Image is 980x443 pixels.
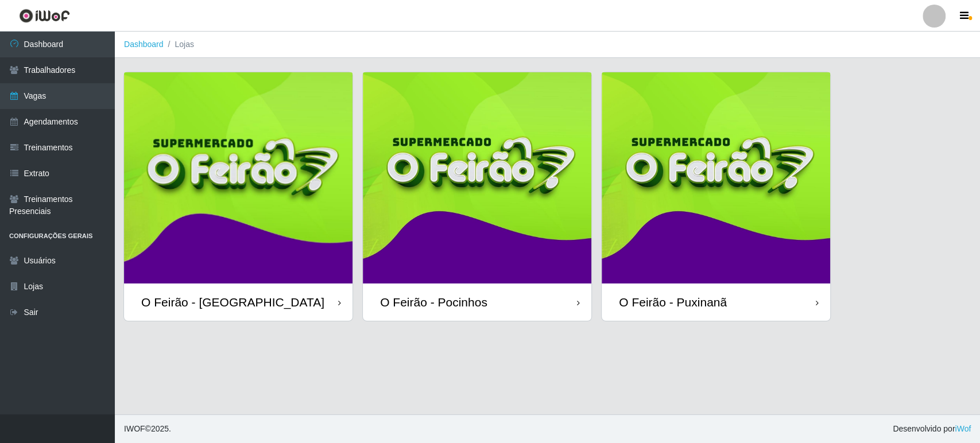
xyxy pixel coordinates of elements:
div: O Feirão - Puxinanã [619,295,727,309]
span: © 2025 . [124,423,171,435]
nav: breadcrumb [115,32,980,58]
img: cardImg [124,72,353,283]
div: O Feirão - [GEOGRAPHIC_DATA] [141,295,324,309]
a: O Feirão - Pocinhos [363,72,591,321]
img: CoreUI Logo [19,9,70,23]
span: Desenvolvido por [893,423,971,435]
img: cardImg [363,72,591,283]
a: Dashboard [124,40,164,49]
span: IWOF [124,424,145,433]
img: cardImg [602,72,830,283]
a: iWof [955,424,971,433]
li: Lojas [164,38,194,50]
div: O Feirão - Pocinhos [380,295,487,309]
a: O Feirão - [GEOGRAPHIC_DATA] [124,72,353,321]
a: O Feirão - Puxinanã [602,72,830,321]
